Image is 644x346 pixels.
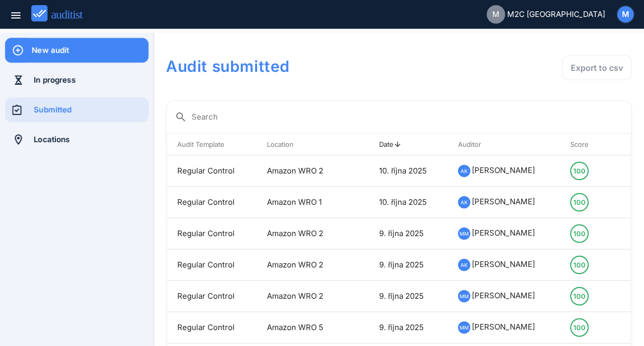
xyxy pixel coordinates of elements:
[573,194,586,210] div: 100
[622,9,629,21] span: M
[257,187,345,218] td: Amazon WRO 1
[257,218,345,249] td: Amazon WRO 2
[393,140,402,148] i: arrow_upward
[5,98,149,122] a: Submitted
[257,133,345,156] th: Location: Not sorted. Activate to sort ascending.
[616,5,635,24] button: M
[607,133,631,156] th: : Not sorted.
[460,228,469,239] span: MM
[192,109,623,125] input: Search
[31,5,92,22] img: auditist_logo_new.svg
[32,45,149,56] div: New audit
[166,55,445,77] h1: Audit submitted
[167,187,257,218] td: Regular Control
[369,312,447,343] td: 9. října 2025
[167,249,257,281] td: Regular Control
[472,197,535,206] span: [PERSON_NAME]
[472,259,535,269] span: [PERSON_NAME]
[167,281,257,312] td: Regular Control
[167,156,257,187] td: Regular Control
[460,322,469,333] span: MM
[257,156,345,187] td: Amazon WRO 2
[369,281,447,312] td: 9. října 2025
[34,104,149,116] div: Submitted
[10,9,22,22] i: menu
[345,133,369,156] th: : Not sorted.
[257,249,345,281] td: Amazon WRO 2
[472,322,535,332] span: [PERSON_NAME]
[34,134,149,145] div: Locations
[460,291,469,302] span: MM
[560,133,607,156] th: Score: Not sorted. Activate to sort ascending.
[369,133,447,156] th: Date: Sorted descending. Activate to remove sorting.
[461,259,468,271] span: AK
[573,163,586,179] div: 100
[472,165,535,175] span: [PERSON_NAME]
[573,288,586,304] div: 100
[571,62,623,74] div: Export to csv
[5,127,149,152] a: Locations
[369,187,447,218] td: 10. října 2025
[448,133,560,156] th: Auditor: Not sorted. Activate to sort ascending.
[167,133,257,156] th: Audit Template: Not sorted. Activate to sort ascending.
[167,218,257,249] td: Regular Control
[573,257,586,273] div: 100
[573,225,586,242] div: 100
[167,312,257,343] td: Regular Control
[461,165,468,177] span: AK
[369,156,447,187] td: 10. října 2025
[34,74,149,86] div: In progress
[369,218,447,249] td: 9. října 2025
[507,9,605,21] span: M2C [GEOGRAPHIC_DATA]
[562,55,632,80] button: Export to csv
[257,312,345,343] td: Amazon WRO 5
[472,228,535,238] span: [PERSON_NAME]
[257,281,345,312] td: Amazon WRO 2
[369,249,447,281] td: 9. října 2025
[472,291,535,300] span: [PERSON_NAME]
[175,111,187,123] i: search
[573,319,586,336] div: 100
[492,9,500,21] span: M
[461,197,468,208] span: AK
[5,68,149,92] a: In progress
